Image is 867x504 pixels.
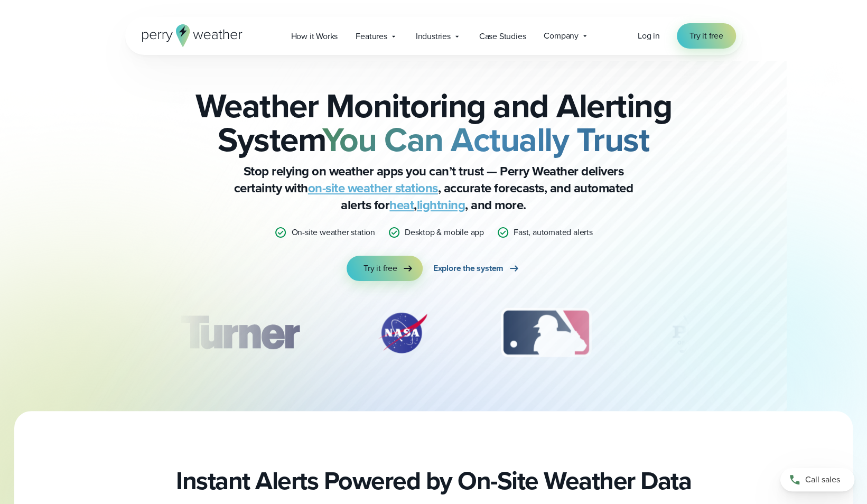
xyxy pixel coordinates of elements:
img: Turner-Construction_1.svg [164,306,314,359]
span: Explore the system [433,262,504,275]
span: Features [356,30,387,43]
span: Industries [416,30,451,43]
div: 2 of 12 [366,306,440,359]
a: Case Studies [470,25,535,47]
img: MLB.svg [490,306,602,359]
strong: You Can Actually Trust [322,115,649,164]
a: heat [389,195,414,214]
div: 3 of 12 [490,306,602,359]
img: NASA.svg [366,306,440,359]
a: lightning [417,195,465,214]
span: How it Works [291,30,338,43]
div: 1 of 12 [164,306,314,359]
div: 4 of 12 [652,306,737,359]
a: Call sales [780,468,854,491]
a: How it Works [282,25,347,47]
a: on-site weather stations [308,179,438,198]
span: Log in [638,30,660,42]
div: slideshow [178,306,689,365]
span: Try it free [689,30,723,42]
a: Explore the system [433,256,520,281]
span: Case Studies [479,30,526,43]
img: PGA.svg [652,306,737,359]
p: On-site weather station [291,226,375,239]
a: Try it free [677,23,736,49]
h2: Weather Monitoring and Alerting System [178,89,689,156]
a: Log in [638,30,660,42]
a: Try it free [347,256,423,281]
p: Stop relying on weather apps you can’t trust — Perry Weather delivers certainty with , accurate f... [222,163,645,213]
h2: Instant Alerts Powered by On-Site Weather Data [176,466,691,496]
p: Fast, automated alerts [514,226,593,239]
p: Desktop & mobile app [405,226,484,239]
span: Try it free [363,262,397,275]
span: Call sales [805,473,840,486]
span: Company [544,30,579,42]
